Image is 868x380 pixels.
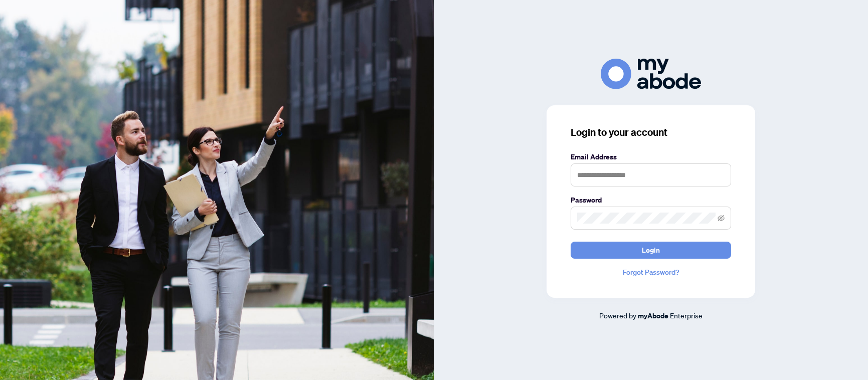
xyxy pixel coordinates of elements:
[670,311,703,320] span: Enterprise
[571,125,731,139] h3: Login to your account
[571,195,731,206] label: Password
[718,215,725,222] span: eye-invisible
[599,311,636,320] span: Powered by
[571,151,731,162] label: Email Address
[642,242,660,258] span: Login
[571,242,731,259] button: Login
[638,310,668,321] a: myAbode
[601,59,701,89] img: ma-logo
[571,267,731,278] a: Forgot Password?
